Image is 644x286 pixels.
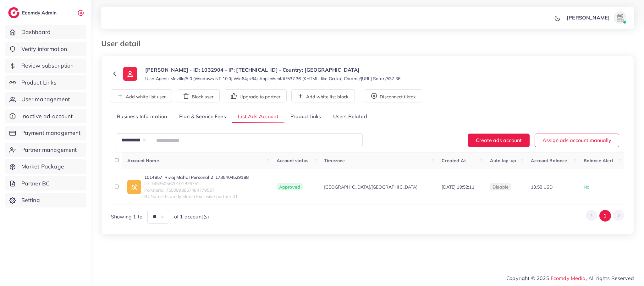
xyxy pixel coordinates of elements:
[5,159,86,174] a: Market Package
[21,162,64,171] span: Market Package
[567,14,610,21] p: [PERSON_NAME]
[21,45,67,53] span: Verify information
[5,126,86,140] a: Payment management
[614,11,626,24] img: avatar
[5,58,86,73] a: Review subscription
[21,28,51,36] span: Dashboard
[5,143,86,157] a: Partner management
[551,275,586,281] a: Ecomdy Media
[490,158,516,163] span: Auto top-up
[21,129,81,137] span: Payment management
[21,146,77,154] span: Partner management
[586,210,624,222] ul: Pagination
[144,180,249,187] span: ID: 7453505670101876752
[563,11,629,24] a: [PERSON_NAME]avatar
[145,66,400,74] p: [PERSON_NAME] - ID: 1032904 - IP: [TECHNICAL_ID] - Country: [GEOGRAPHIC_DATA]
[531,158,567,163] span: Account Balance
[232,110,284,124] a: List Ads Account
[586,274,634,282] span: , All rights Reserved
[493,184,509,190] span: disable
[442,184,474,190] span: [DATE] 19:52:11
[21,179,50,188] span: Partner BC
[277,158,308,163] span: Account status
[5,42,86,56] a: Verify information
[584,184,589,190] span: No
[22,10,58,16] h2: Ecomdy Admin
[111,110,173,124] a: Business Information
[324,184,418,190] span: [GEOGRAPHIC_DATA]/[GEOGRAPHIC_DATA]
[127,180,141,194] img: ic-ad-info.7fc67b75.svg
[173,110,232,124] a: Plan & Service Fees
[111,213,142,220] span: Showing 1 to
[584,158,614,163] span: Balance Alert
[21,112,73,120] span: Inactive ad account
[5,193,86,207] a: Setting
[8,7,19,18] img: logo
[101,39,146,48] h3: User detail
[5,176,86,191] a: Partner BC
[324,158,345,163] span: Timezone
[127,158,159,163] span: Account Name
[8,7,58,18] a: logoEcomdy Admin
[5,75,86,90] a: Product Links
[468,134,530,147] button: Create ads account
[365,89,422,102] button: Disconnect tiktok
[442,158,466,163] span: Created At
[327,110,373,124] a: Users Related
[144,187,249,193] span: PartnerId: 7550998857484779527
[145,75,400,82] small: User Agent: Mozilla/5.0 (Windows NT 10.0; Win64; x64) AppleWebKit/537.36 (KHTML, like Gecko) Chro...
[5,109,86,124] a: Inactive ad account
[599,210,611,222] button: Go to page 1
[144,174,249,180] a: 1014857_Rivaj Mahal Personal 2_1735404529188
[21,95,70,103] span: User management
[291,89,355,102] button: Add white list block
[111,89,172,102] button: Add white list user
[123,67,137,81] img: ic-user-info.36bf1079.svg
[506,274,634,282] span: Copyright © 2025
[174,213,209,220] span: of 1 account(s)
[225,89,287,102] button: Upgrade to partner
[21,79,57,87] span: Product Links
[277,183,303,191] span: Approved
[177,89,220,102] button: Block user
[284,110,327,124] a: Product links
[535,134,619,147] button: Assign ads account manually
[21,196,40,204] span: Setting
[531,184,553,190] span: 13.58 USD
[144,193,249,200] span: BCName: Ecomdy Media Exclusive partner 01
[5,25,86,39] a: Dashboard
[21,62,74,70] span: Review subscription
[5,92,86,107] a: User management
